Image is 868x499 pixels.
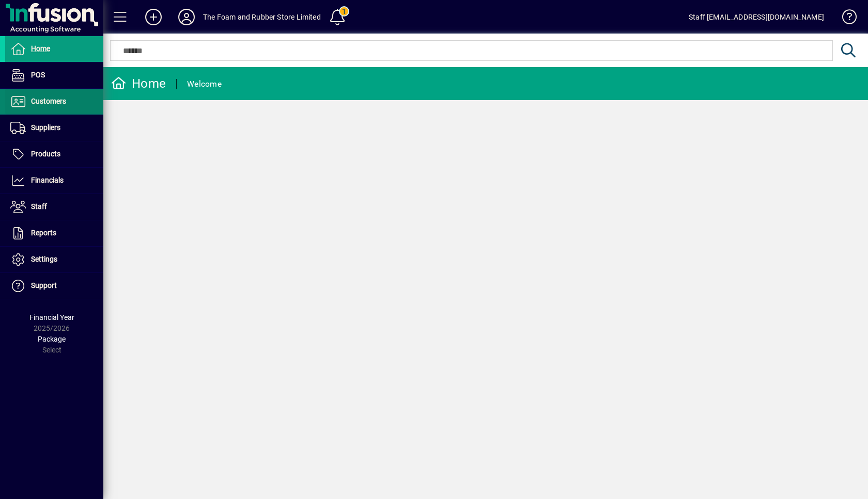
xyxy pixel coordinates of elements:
[31,44,50,53] span: Home
[38,335,66,343] span: Package
[137,8,170,26] button: Add
[834,2,855,36] a: Knowledge Base
[5,89,103,115] a: Customers
[689,9,824,25] div: Staff [EMAIL_ADDRESS][DOMAIN_NAME]
[29,313,74,321] span: Financial Year
[5,273,103,299] a: Support
[31,123,60,132] span: Suppliers
[5,62,103,88] a: POS
[31,97,66,105] span: Customers
[31,202,47,211] span: Staff
[5,115,103,141] a: Suppliers
[31,176,64,184] span: Financials
[31,229,56,237] span: Reports
[5,247,103,272] a: Settings
[5,141,103,167] a: Products
[5,194,103,220] a: Staff
[5,220,103,246] a: Reports
[170,8,203,26] button: Profile
[31,150,60,158] span: Products
[31,255,57,263] span: Settings
[111,75,166,92] div: Home
[5,168,103,194] a: Financials
[187,76,222,92] div: Welcome
[31,281,57,289] span: Support
[31,71,45,79] span: POS
[203,9,321,25] div: The Foam and Rubber Store Limited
